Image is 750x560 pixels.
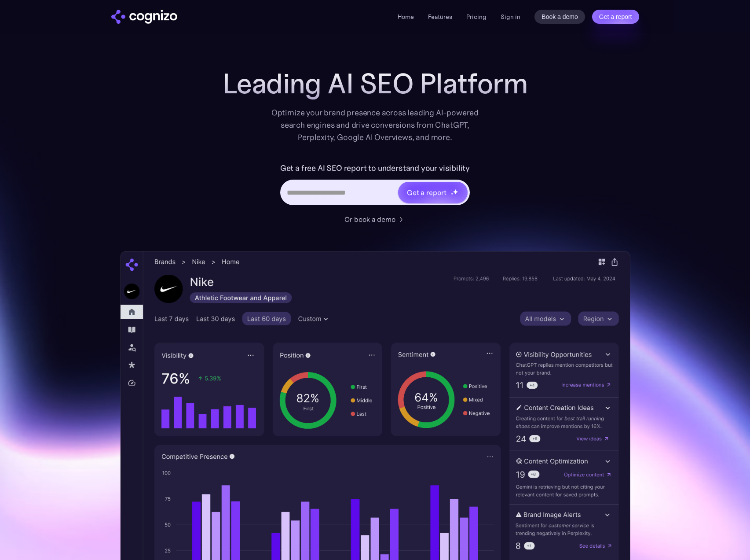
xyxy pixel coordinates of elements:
div: Optimize your brand presence across leading AI-powered search engines and drive conversions from ... [267,107,483,144]
a: Pricing [466,13,487,21]
a: Features [428,13,452,21]
form: Hero URL Input Form [280,161,470,210]
label: Get a free AI SEO report to understand your visibility [280,161,470,175]
div: Get a report [407,187,446,198]
img: star [453,189,458,195]
img: star [450,192,454,195]
a: Get a report [592,10,639,24]
a: Home [398,13,414,21]
div: Or book a demo [344,214,395,225]
h1: Leading AI SEO Platform [223,68,528,99]
a: Get a reportstarstarstar [397,181,468,204]
a: Sign in [501,11,520,22]
a: Book a demo [534,10,585,24]
img: star [450,189,452,191]
img: cognizo logo [111,10,177,24]
a: Or book a demo [344,214,406,225]
a: home [111,10,177,24]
